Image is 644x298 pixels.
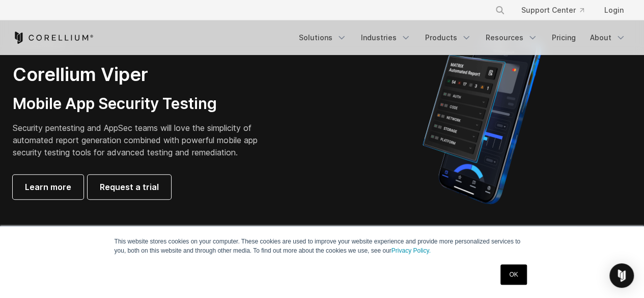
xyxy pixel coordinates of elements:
h2: Corellium Viper [13,63,273,86]
a: Resources [480,29,544,47]
a: Solutions [293,29,353,47]
span: Learn more [25,181,71,193]
a: Learn more [13,175,83,199]
a: Corellium Home [13,32,94,44]
a: Products [419,29,478,47]
a: Industries [355,29,417,47]
span: Request a trial [100,181,159,193]
h3: Mobile App Security Testing [13,94,273,114]
a: About [584,29,632,47]
a: Request a trial [88,175,171,199]
a: Privacy Policy. [391,247,431,254]
div: Navigation Menu [293,29,632,47]
div: Navigation Menu [483,1,632,19]
a: Login [596,1,632,19]
button: Search [491,1,509,19]
p: Security pentesting and AppSec teams will love the simplicity of automated report generation comb... [13,122,273,158]
img: Corellium MATRIX automated report on iPhone showing app vulnerability test results across securit... [405,31,558,209]
a: Support Center [513,1,592,19]
p: This website stores cookies on your computer. These cookies are used to improve your website expe... [115,237,530,255]
a: OK [500,264,526,285]
div: Open Intercom Messenger [609,263,634,288]
a: Pricing [546,29,582,47]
